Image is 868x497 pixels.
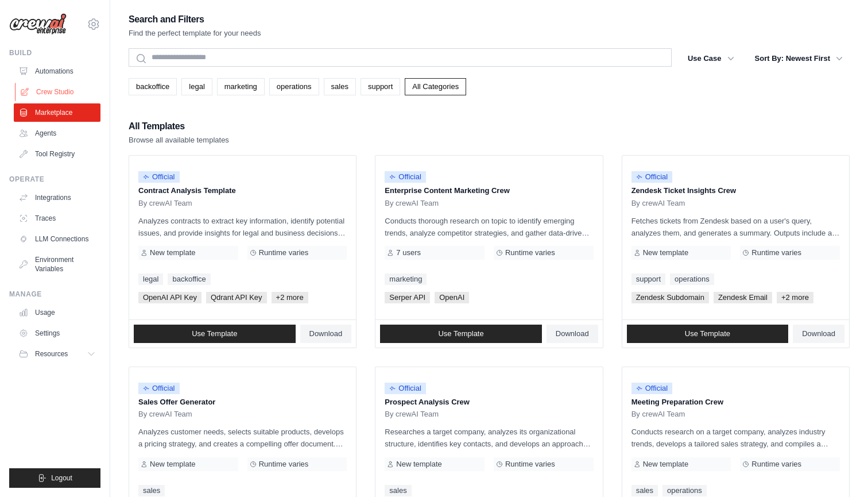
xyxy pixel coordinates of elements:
[129,11,261,28] h2: Search and Filters
[385,273,427,285] a: marketing
[138,383,180,394] span: Official
[505,248,555,257] span: Runtime varies
[9,48,100,57] div: Build
[9,468,100,488] button: Logout
[631,215,840,239] p: Fetches tickets from Zendesk based on a user's query, analyzes them, and generates a summary. Out...
[129,78,177,95] a: backoffice
[681,48,741,69] button: Use Case
[14,324,100,342] a: Settings
[396,248,421,257] span: 7 users
[670,273,714,285] a: operations
[14,209,100,228] a: Traces
[192,329,237,338] span: Use Template
[14,145,100,163] a: Tool Registry
[14,251,100,278] a: Environment Variables
[547,325,598,343] a: Download
[631,426,840,450] p: Conducts research on a target company, analyzes industry trends, develops a tailored sales strate...
[385,215,593,239] p: Conducts thorough research on topic to identify emerging trends, analyze competitor strategies, a...
[150,248,195,257] span: New template
[631,199,685,208] span: By crewAI Team
[14,230,100,248] a: LLM Connections
[300,325,352,343] a: Download
[685,329,730,338] span: Use Template
[748,48,850,69] button: Sort By: Newest First
[438,329,483,338] span: Use Template
[150,460,195,469] span: New template
[556,329,589,338] span: Download
[802,329,835,338] span: Download
[714,292,772,303] span: Zendesk Email
[324,78,356,95] a: sales
[385,185,593,197] p: Enterprise Content Marketing Crew
[259,460,309,469] span: Runtime varies
[138,185,347,197] p: Contract Analysis Template
[269,78,319,95] a: operations
[14,345,100,363] button: Resources
[138,426,347,450] p: Analyzes customer needs, selects suitable products, develops a pricing strategy, and creates a co...
[385,485,411,496] a: sales
[129,118,229,134] h2: All Templates
[385,410,439,419] span: By crewAI Team
[134,325,296,343] a: Use Template
[662,485,707,496] a: operations
[631,485,658,496] a: sales
[643,460,688,469] span: New template
[643,248,688,257] span: New template
[631,185,840,197] p: Zendesk Ticket Insights Crew
[14,124,100,142] a: Agents
[751,248,801,257] span: Runtime varies
[385,199,439,208] span: By crewAI Team
[361,78,400,95] a: support
[751,460,801,469] span: Runtime varies
[14,188,100,207] a: Integrations
[272,292,308,303] span: +2 more
[505,460,555,469] span: Runtime varies
[181,78,212,95] a: legal
[627,325,789,343] a: Use Template
[385,383,426,394] span: Official
[14,62,100,80] a: Automations
[405,78,466,95] a: All Categories
[9,13,67,35] img: Logo
[309,329,343,338] span: Download
[777,292,813,303] span: +2 more
[396,460,441,469] span: New template
[631,396,840,408] p: Meeting Preparation Crew
[9,290,100,299] div: Manage
[385,292,430,303] span: Serper API
[138,410,192,419] span: By crewAI Team
[217,78,265,95] a: marketing
[9,175,100,184] div: Operate
[631,383,673,394] span: Official
[138,485,165,496] a: sales
[138,273,163,285] a: legal
[631,292,709,303] span: Zendesk Subdomain
[168,273,210,285] a: backoffice
[138,199,192,208] span: By crewAI Team
[14,303,100,322] a: Usage
[138,171,180,183] span: Official
[15,83,102,101] a: Crew Studio
[138,292,201,303] span: OpenAI API Key
[51,473,72,483] span: Logout
[129,28,261,39] p: Find the perfect template for your needs
[385,396,593,408] p: Prospect Analysis Crew
[380,325,542,343] a: Use Template
[138,215,347,239] p: Analyzes contracts to extract key information, identify potential issues, and provide insights fo...
[435,292,469,303] span: OpenAI
[138,396,347,408] p: Sales Offer Generator
[259,248,309,257] span: Runtime varies
[129,134,229,146] p: Browse all available templates
[793,325,844,343] a: Download
[385,171,426,183] span: Official
[631,171,673,183] span: Official
[631,410,685,419] span: By crewAI Team
[631,273,665,285] a: support
[35,349,68,359] span: Resources
[385,426,593,450] p: Researches a target company, analyzes its organizational structure, identifies key contacts, and ...
[206,292,267,303] span: Qdrant API Key
[14,103,100,122] a: Marketplace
